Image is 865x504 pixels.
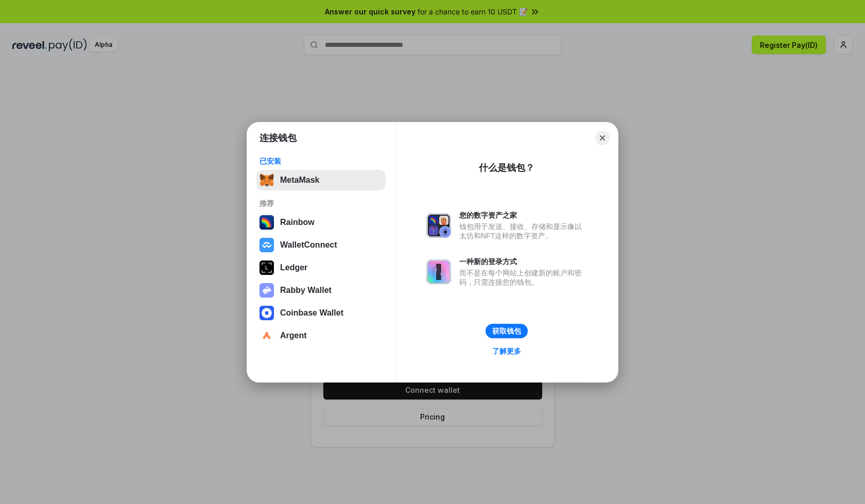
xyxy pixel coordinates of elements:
[259,238,274,252] img: svg+xml,%3Csvg%20width%3D%2228%22%20height%3D%2228%22%20viewBox%3D%220%200%2028%2028%22%20fill%3D...
[459,211,587,220] div: 您的数字资产之家
[459,222,587,240] div: 钱包用于发送、接收、存储和显示像以太坊和NFT这样的数字资产。
[280,218,315,227] div: Rainbow
[259,173,274,187] img: svg+xml,%3Csvg%20fill%3D%22none%22%20height%3D%2233%22%20viewBox%3D%220%200%2035%2033%22%20width%...
[280,308,343,318] div: Coinbase Wallet
[459,257,587,266] div: 一种新的登录方式
[426,259,451,284] img: svg+xml,%3Csvg%20xmlns%3D%22http%3A%2F%2Fwww.w3.org%2F2000%2Fsvg%22%20fill%3D%22none%22%20viewBox...
[486,324,528,338] button: 获取钱包
[256,280,386,301] button: Rabby Wallet
[256,235,386,255] button: WalletConnect
[256,257,386,278] button: Ledger
[259,157,383,166] div: 已安装
[492,326,521,336] div: 获取钱包
[259,306,274,320] img: svg+xml,%3Csvg%20width%3D%2228%22%20height%3D%2228%22%20viewBox%3D%220%200%2028%2028%22%20fill%3D...
[280,263,307,272] div: Ledger
[492,346,521,356] div: 了解更多
[280,331,307,340] div: Argent
[256,303,386,323] button: Coinbase Wallet
[259,260,274,275] img: svg+xml,%3Csvg%20xmlns%3D%22http%3A%2F%2Fwww.w3.org%2F2000%2Fsvg%22%20width%3D%2228%22%20height%3...
[259,283,274,298] img: svg+xml,%3Csvg%20xmlns%3D%22http%3A%2F%2Fwww.w3.org%2F2000%2Fsvg%22%20fill%3D%22none%22%20viewBox...
[479,162,534,174] div: 什么是钱包？
[280,176,319,185] div: MetaMask
[256,170,386,190] button: MetaMask
[426,213,451,238] img: svg+xml,%3Csvg%20xmlns%3D%22http%3A%2F%2Fwww.w3.org%2F2000%2Fsvg%22%20fill%3D%22none%22%20viewBox...
[256,325,386,346] button: Argent
[595,131,610,145] button: Close
[280,286,332,295] div: Rabby Wallet
[459,268,587,287] div: 而不是在每个网站上创建新的账户和密码，只需连接您的钱包。
[259,132,297,144] h1: 连接钱包
[486,344,527,358] a: 了解更多
[259,328,274,343] img: svg+xml,%3Csvg%20width%3D%2228%22%20height%3D%2228%22%20viewBox%3D%220%200%2028%2028%22%20fill%3D...
[280,240,337,250] div: WalletConnect
[256,212,386,233] button: Rainbow
[259,199,383,208] div: 推荐
[259,215,274,230] img: svg+xml,%3Csvg%20width%3D%22120%22%20height%3D%22120%22%20viewBox%3D%220%200%20120%20120%22%20fil...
